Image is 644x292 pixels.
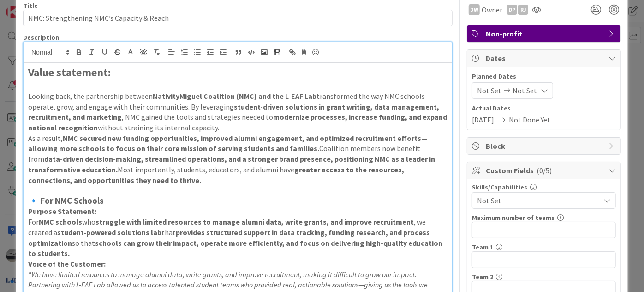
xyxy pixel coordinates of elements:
strong: NativityMiguel Coalition (NMC) and the L-EAF Lab [153,91,316,101]
div: RJ [518,5,528,15]
label: Title [23,1,38,10]
p: As a result, Coalition members now benefit from Most importantly, students, educators, and alumni... [28,133,447,186]
div: DP [507,5,517,15]
strong: 🔹 For NMC Schools [28,195,104,206]
span: [DATE] [472,114,494,125]
span: Description [23,33,59,42]
span: Custom Fields [486,165,604,176]
strong: modernize processes, increase funding, and expand national recognition [28,112,448,132]
span: Dates [486,53,604,64]
strong: student-powered solutions lab [57,228,161,237]
strong: schools can grow their impact, operate more efficiently, and focus on delivering high-quality edu... [28,238,444,258]
strong: Value statement: [28,65,111,79]
span: Block [486,140,604,152]
p: For who , we created a that so that [28,217,447,259]
strong: NMC secured new funding opportunities, improved alumni engagement, and optimized recruitment effo... [28,134,427,153]
label: Team 2 [472,273,493,281]
strong: student-driven solutions in grant writing, data management, recruitment, and marketing [28,102,441,122]
span: Not Set [477,85,501,96]
strong: Purpose Statement: [28,207,96,216]
span: Not Set [513,85,537,96]
span: Actual Dates [472,103,616,113]
label: Team 1 [472,243,493,251]
span: Not Done Yet [509,114,550,125]
span: Planned Dates [472,72,616,81]
strong: provides structured support in data tracking, funding research, and process optimization [28,228,431,248]
p: Looking back, the partnership between transformed the way NMC schools operate, grow, and engage w... [28,91,447,133]
span: Not Set [477,195,600,206]
strong: struggle with limited resources to manage alumni data, write grants, and improve recruitment [95,217,414,226]
span: Non-profit [486,28,604,39]
strong: NMC schools [39,217,82,226]
div: Skills/Capabilities [472,184,616,190]
span: ( 0/5 ) [537,166,552,175]
div: DW [469,4,480,15]
label: Maximum number of teams [472,213,555,222]
input: type card name here... [23,10,453,26]
span: Owner [482,4,502,15]
strong: data-driven decision-making, streamlined operations, and a stronger brand presence, positioning N... [28,154,436,174]
strong: greater access to the resources, connections, and opportunities they need to thrive. [28,165,405,185]
strong: Voice of the Customer: [28,259,106,268]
